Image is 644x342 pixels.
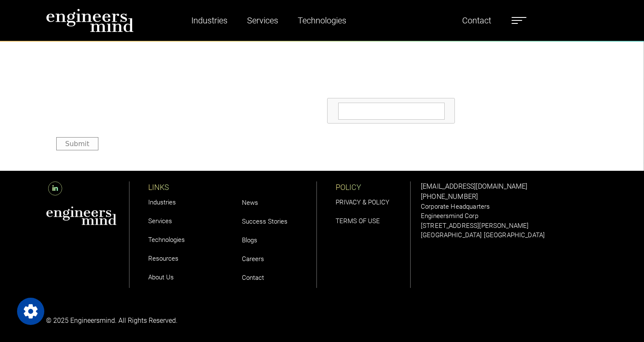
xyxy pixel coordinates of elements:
[421,193,478,201] a: [PHONE_NUMBER]
[336,181,410,193] p: POLICY
[421,182,527,190] a: [EMAIL_ADDRESS][DOMAIN_NAME]
[188,11,231,30] a: Industries
[242,218,287,225] a: Success Stories
[336,217,380,225] a: TERMS OF USE
[421,202,598,212] p: Corporate Headquarters
[46,9,134,32] img: logo
[242,199,258,207] a: News
[336,198,389,206] a: PRIVACY & POLICY
[242,274,264,282] a: Contact
[148,181,223,193] p: LINKS
[421,230,598,240] p: [GEOGRAPHIC_DATA] [GEOGRAPHIC_DATA]
[421,221,598,231] p: [STREET_ADDRESS][PERSON_NAME]
[242,255,264,263] a: Careers
[56,137,98,150] button: Submit
[459,11,494,30] a: Contact
[46,206,117,225] img: aws
[294,11,350,30] a: Technologies
[46,184,64,193] a: LinkedIn
[148,236,185,244] a: Technologies
[148,217,172,225] a: Services
[148,255,178,262] a: Resources
[148,273,174,281] a: About Us
[421,211,598,221] p: Engineersmind Corp
[242,236,257,244] a: Blogs
[46,316,317,326] p: © 2025 Engineersmind. All Rights Reserved.
[244,11,282,30] a: Services
[148,198,176,206] a: Industries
